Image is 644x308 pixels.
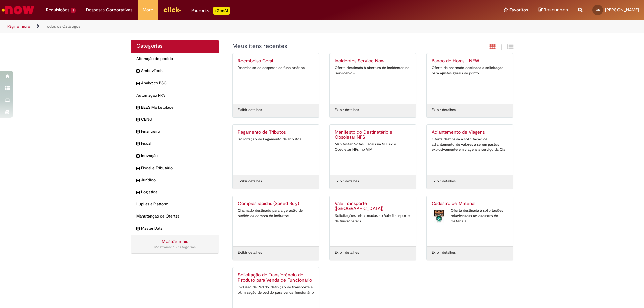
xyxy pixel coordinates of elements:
[136,68,139,75] i: expandir categoria AmbevTech
[335,58,411,64] h2: Incidentes Service Now
[131,149,219,162] div: expandir categoria Inovação Inovação
[238,208,314,219] div: Chamado destinado para a geração de pedido de compra de indiretos.
[501,43,502,51] span: |
[427,196,513,246] a: Cadastro de Material Cadastro de Material Oferta destinada à solicitações relacionadas ao cadastr...
[141,141,214,146] span: Fiscal
[45,24,80,29] a: Todos os Catálogos
[86,7,132,13] span: Despesas Corporativas
[432,208,508,224] div: Oferta destinada à solicitações relacionadas ao cadastro de materiais.
[141,165,214,171] span: Fiscal e Tributário
[507,44,513,50] i: Exibição de grade
[136,56,214,62] span: Alteração de pedido
[46,7,69,13] span: Requisições
[238,58,314,64] h2: Reembolso Geral
[141,80,214,86] span: Analytics BSC
[141,105,214,110] span: BEES Marketplace
[335,250,359,255] a: Exibir detalhes
[131,89,219,102] div: Automação RPA
[432,107,456,113] a: Exibir detalhes
[335,201,411,212] h2: Vale Transporte (VT)
[432,65,508,76] div: Oferta de chamado destinada à solicitação para ajustes gerais de ponto.
[136,245,214,250] div: Mostrando 15 categorias
[141,189,214,195] span: Logistica
[335,142,411,152] div: Manifestar Notas Fiscais na SEFAZ e Obsoletar NFs. no VIM
[432,201,508,206] h2: Cadastro de Material
[432,208,447,225] img: Cadastro de Material
[131,53,219,65] div: Alteração de pedido
[213,7,230,15] p: +GenAi
[330,196,416,246] a: Vale Transporte ([GEOGRAPHIC_DATA]) Solicitações relacionadas ao Vale Transporte de funcionários
[136,93,214,98] span: Automação RPA
[131,53,219,235] ul: Categorias
[131,186,219,198] div: expandir categoria Logistica Logistica
[141,153,214,159] span: Inovação
[233,196,319,246] a: Compras rápidas (Speed Buy) Chamado destinado para a geração de pedido de compra de indiretos.
[335,65,411,76] div: Oferta destinada à abertura de incidentes no ServiceNow.
[238,285,314,295] div: Inclusão de Pedido, definição de transporte e otimização de pedido para venda funcionário
[335,130,411,140] h2: Manifesto do Destinatário e Obsoletar NFS
[330,53,416,104] a: Incidentes Service Now Oferta destinada à abertura de incidentes no ServiceNow.
[605,7,639,13] span: [PERSON_NAME]
[238,137,314,142] div: Solicitação de Pagamento de Tributos
[232,43,441,50] h1: {"description":"","title":"Meus itens recentes"} Categoria
[1,3,35,17] img: ServiceNow
[141,129,214,134] span: Financeiro
[335,179,359,184] a: Exibir detalhes
[136,117,139,123] i: expandir categoria CENG
[335,213,411,224] div: Solicitações relacionadas ao Vale Transporte de funcionários
[191,7,230,15] div: Padroniza
[136,189,139,196] i: expandir categoria Logistica
[136,226,139,232] i: expandir categoria Master Data
[238,107,262,113] a: Exibir detalhes
[131,65,219,77] div: expandir categoria AmbevTech AmbevTech
[427,125,513,175] a: Adiantamento de Viagens Oferta destinada à solicitação de adiantamento de valores a serem gastos ...
[5,20,424,33] ul: Trilhas de página
[131,198,219,210] div: Lupi as a Platform
[131,125,219,138] div: expandir categoria Financeiro Financeiro
[136,43,214,49] h2: Categorias
[136,213,214,219] span: Manutenção de Ofertas
[330,125,416,175] a: Manifesto do Destinatário e Obsoletar NFS Manifestar Notas Fiscais na SEFAZ e Obsoletar NFs. no VIM
[7,24,31,29] a: Página inicial
[136,201,214,207] span: Lupi as a Platform
[432,137,508,152] div: Oferta destinada à solicitação de adiantamento de valores a serem gastos exclusivamente em viagen...
[131,222,219,235] div: expandir categoria Master Data Master Data
[131,137,219,150] div: expandir categoria Fiscal Fiscal
[596,8,600,12] span: CS
[238,250,262,255] a: Exibir detalhes
[432,250,456,255] a: Exibir detalhes
[432,58,508,64] h2: Banco de Horas - NEW
[141,226,214,231] span: Master Data
[233,53,319,104] a: Reembolso Geral Reembolso de despesas de funcionários
[131,101,219,114] div: expandir categoria BEES Marketplace BEES Marketplace
[432,179,456,184] a: Exibir detalhes
[141,68,214,74] span: AmbevTech
[141,177,214,183] span: Jurídico
[162,238,188,244] a: Mostrar mais
[136,129,139,135] i: expandir categoria Financeiro
[490,44,496,50] i: Exibição em cartão
[136,177,139,184] i: expandir categoria Jurídico
[238,130,314,135] h2: Pagamento de Tributos
[233,125,319,175] a: Pagamento de Tributos Solicitação de Pagamento de Tributos
[509,7,528,13] span: Favoritos
[131,210,219,223] div: Manutenção de Ofertas
[136,105,139,111] i: expandir categoria BEES Marketplace
[427,53,513,104] a: Banco de Horas - NEW Oferta de chamado destinada à solicitação para ajustes gerais de ponto.
[538,7,568,13] a: Rascunhos
[136,141,139,147] i: expandir categoria Fiscal
[71,8,76,13] span: 1
[335,107,359,113] a: Exibir detalhes
[131,113,219,126] div: expandir categoria CENG CENG
[238,201,314,206] h2: Compras rápidas (Speed Buy)
[163,5,181,15] img: click_logo_yellow_360x200.png
[141,117,214,122] span: CENG
[136,165,139,172] i: expandir categoria Fiscal e Tributário
[131,174,219,186] div: expandir categoria Jurídico Jurídico
[238,65,314,71] div: Reembolso de despesas de funcionários
[131,162,219,174] div: expandir categoria Fiscal e Tributário Fiscal e Tributário
[136,80,139,87] i: expandir categoria Analytics BSC
[136,153,139,160] i: expandir categoria Inovação
[544,7,568,13] span: Rascunhos
[432,130,508,135] h2: Adiantamento de Viagens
